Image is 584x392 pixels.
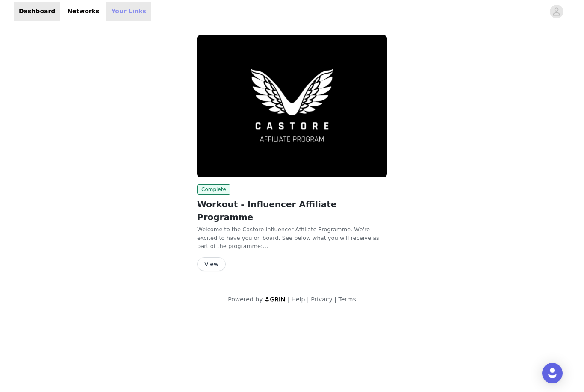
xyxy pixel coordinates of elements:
[106,2,151,21] a: Your Links
[552,5,560,18] div: avatar
[197,261,226,268] a: View
[197,257,226,271] button: View
[62,2,104,21] a: Networks
[307,296,309,303] span: |
[197,198,387,224] h2: Workout - Influencer Affiliate Programme
[14,2,60,21] a: Dashboard
[197,35,387,177] img: Castore
[197,225,387,251] p: Welcome to the Castore Influencer Affiliate Programme. We're excited to have you on board. See be...
[292,296,305,303] a: Help
[311,296,333,303] a: Privacy
[288,296,290,303] span: |
[197,184,230,195] span: Complete
[228,296,263,303] span: Powered by
[265,296,286,302] img: logo
[542,363,563,383] div: Open Intercom Messenger
[334,296,336,303] span: |
[338,296,356,303] a: Terms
